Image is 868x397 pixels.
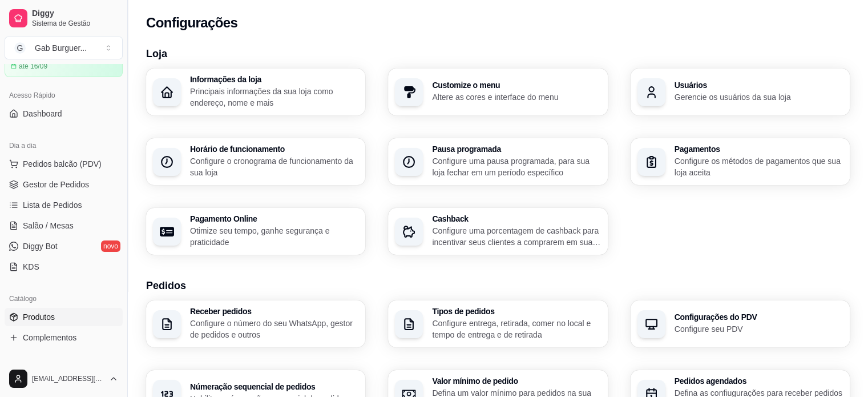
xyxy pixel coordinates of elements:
[5,137,123,155] div: Dia a dia
[32,374,104,383] span: [EMAIL_ADDRESS][DOMAIN_NAME]
[190,307,358,315] h3: Receber pedidos
[14,42,26,54] span: G
[675,313,843,321] h3: Configurações do PDV
[190,225,358,248] p: Otimize seu tempo, ganhe segurança e praticidade
[190,215,358,223] h3: Pagamento Online
[190,318,358,340] p: Configure o número do seu WhatsApp, gestor de pedidos e outros
[190,155,358,178] p: Configure o cronograma de funcionamento da sua loja
[432,377,600,385] h3: Valor mínimo de pedido
[432,215,600,223] h3: Cashback
[432,307,600,315] h3: Tipos de pedidos
[5,175,123,194] a: Gestor de Pedidos
[146,300,365,347] button: Receber pedidosConfigure o número do seu WhatsApp, gestor de pedidos e outros
[5,155,123,173] button: Pedidos balcão (PDV)
[5,196,123,214] a: Lista de Pedidos
[146,46,850,62] h3: Loja
[23,261,39,272] span: KDS
[19,62,47,71] article: até 16/09
[388,69,607,115] button: Customize o menuAltere as cores e interface do menu
[23,332,76,343] span: Complementos
[146,69,365,115] button: Informações da lojaPrincipais informações da sua loja como endereço, nome e mais
[5,105,123,123] a: Dashboard
[146,14,237,32] h2: Configurações
[432,155,600,178] p: Configure uma pausa programada, para sua loja fechar em um período específico
[388,300,607,347] button: Tipos de pedidosConfigure entrega, retirada, comer no local e tempo de entrega e de retirada
[146,208,365,255] button: Pagamento OnlineOtimize seu tempo, ganhe segurança e praticidade
[675,155,843,178] p: Configure os métodos de pagamentos que sua loja aceita
[23,311,55,323] span: Produtos
[432,81,600,89] h3: Customize o menu
[32,19,118,28] span: Sistema de Gestão
[432,91,600,103] p: Altere as cores e interface do menu
[23,108,62,119] span: Dashboard
[23,158,102,170] span: Pedidos balcão (PDV)
[388,138,607,185] button: Pausa programadaConfigure uma pausa programada, para sua loja fechar em um período específico
[5,328,123,347] a: Complementos
[190,86,358,109] p: Principais informações da sua loja como endereço, nome e mais
[5,290,123,308] div: Catálogo
[388,208,607,255] button: CashbackConfigure uma porcentagem de cashback para incentivar seus clientes a comprarem em sua loja
[32,9,118,19] span: Diggy
[5,258,123,276] a: KDS
[146,138,365,185] button: Horário de funcionamentoConfigure o cronograma de funcionamento da sua loja
[5,86,123,105] div: Acesso Rápido
[23,179,89,190] span: Gestor de Pedidos
[146,278,850,294] h3: Pedidos
[675,323,843,335] p: Configure seu PDV
[5,37,123,59] button: Select a team
[190,75,358,83] h3: Informações da loja
[5,237,123,255] a: Diggy Botnovo
[23,199,82,211] span: Lista de Pedidos
[432,225,600,248] p: Configure uma porcentagem de cashback para incentivar seus clientes a comprarem em sua loja
[23,240,58,252] span: Diggy Bot
[5,5,123,32] a: DiggySistema de Gestão
[675,91,843,103] p: Gerencie os usuários da sua loja
[190,145,358,153] h3: Horário de funcionamento
[631,300,850,347] button: Configurações do PDVConfigure seu PDV
[675,145,843,153] h3: Pagamentos
[190,383,358,391] h3: Númeração sequencial de pedidos
[675,377,843,385] h3: Pedidos agendados
[432,145,600,153] h3: Pausa programada
[631,69,850,115] button: UsuáriosGerencie os usuários da sua loja
[23,220,74,231] span: Salão / Mesas
[432,318,600,340] p: Configure entrega, retirada, comer no local e tempo de entrega e de retirada
[675,81,843,89] h3: Usuários
[5,308,123,326] a: Produtos
[5,365,123,392] button: [EMAIL_ADDRESS][DOMAIN_NAME]
[35,42,87,54] div: Gab Burguer ...
[5,216,123,235] a: Salão / Mesas
[631,138,850,185] button: PagamentosConfigure os métodos de pagamentos que sua loja aceita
